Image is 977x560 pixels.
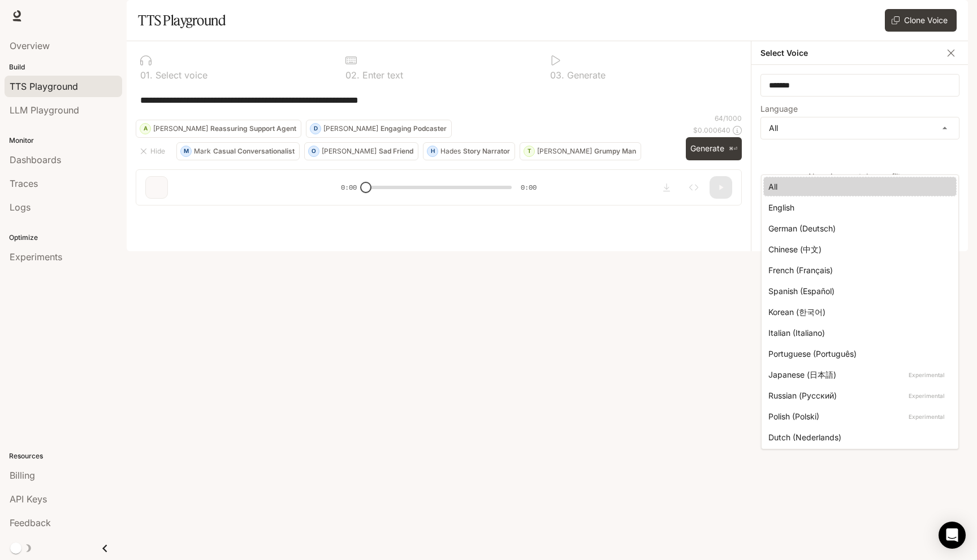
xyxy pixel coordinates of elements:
[768,243,947,255] div: Chinese (中文)
[768,390,947,401] div: Russian (Русский)
[768,369,947,380] div: Japanese (日本語)
[768,202,947,213] div: English
[906,412,947,422] p: Experimental
[768,348,947,360] div: Portuguese (Português)
[768,285,947,297] div: Spanish (Español)
[906,391,947,401] p: Experimental
[768,181,947,193] div: All
[768,327,947,339] div: Italian (Italiano)
[768,264,947,276] div: French (Français)
[906,370,947,380] p: Experimental
[768,306,947,318] div: Korean (한국어)
[768,431,947,443] div: Dutch (Nederlands)
[768,222,947,234] div: German (Deutsch)
[768,410,947,422] div: Polish (Polski)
